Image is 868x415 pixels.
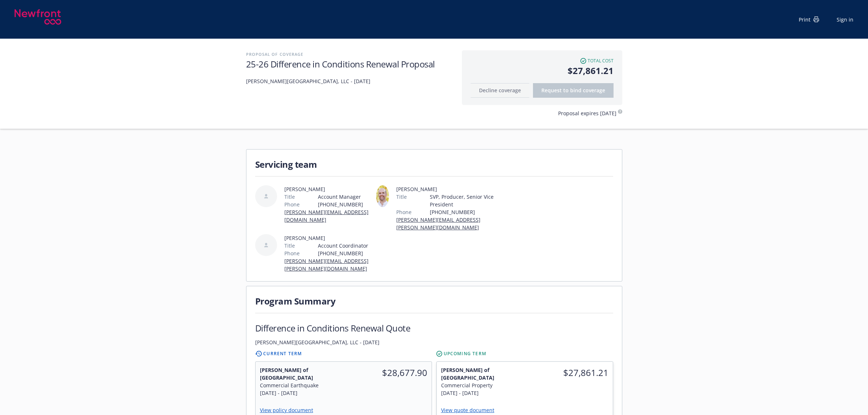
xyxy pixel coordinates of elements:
[246,50,455,58] h2: Proposal of coverage
[255,158,613,170] h1: Servicing team
[799,16,819,23] div: Print
[284,193,295,201] span: Title
[318,201,373,208] span: [PHONE_NUMBER]
[441,407,500,414] a: View quote document
[396,208,412,216] span: Phone
[284,234,373,242] span: [PERSON_NAME]
[444,350,487,357] span: Upcoming Term
[260,407,319,414] a: View policy document
[588,58,614,64] span: Total cost
[284,185,373,193] span: [PERSON_NAME]
[255,295,613,307] h1: Program Summary
[246,77,428,85] span: [PERSON_NAME][GEOGRAPHIC_DATA], LLC - [DATE]
[255,322,410,334] h1: Difference in Conditions Renewal Quote
[284,201,300,208] span: Phone
[318,242,373,249] span: Account Coordinator
[284,242,295,249] span: Title
[430,193,494,208] span: SVP, Producer, Senior Vice President
[260,389,339,397] div: [DATE] - [DATE]
[260,381,339,389] div: Commercial Earthquake
[533,83,614,98] button: Request to bindcoverage
[284,249,300,257] span: Phone
[376,185,389,207] img: employee photo
[471,64,614,77] span: $27,861.21
[348,366,427,379] span: $28,677.90
[558,109,616,117] span: Proposal expires [DATE]
[529,366,608,379] span: $27,861.21
[837,16,853,23] a: Sign in
[284,257,369,272] a: [PERSON_NAME][EMAIL_ADDRESS][PERSON_NAME][DOMAIN_NAME]
[318,193,373,201] span: Account Manager
[246,58,455,70] h1: 25-26 Difference in Conditions Renewal Proposal
[583,87,605,94] span: coverage
[541,87,605,94] span: Request to bind
[263,350,302,357] span: Current Term
[441,366,521,381] span: [PERSON_NAME] of [GEOGRAPHIC_DATA]
[284,209,369,223] a: [PERSON_NAME][EMAIL_ADDRESS][DOMAIN_NAME]
[441,381,521,389] div: Commercial Property
[260,366,339,381] span: [PERSON_NAME] of [GEOGRAPHIC_DATA]
[396,193,407,201] span: Title
[255,338,379,346] span: [PERSON_NAME][GEOGRAPHIC_DATA], LLC - [DATE]
[396,185,494,193] span: [PERSON_NAME]
[441,389,521,397] div: [DATE] - [DATE]
[471,83,529,98] button: Decline coverage
[430,208,494,216] span: [PHONE_NUMBER]
[318,249,373,257] span: [PHONE_NUMBER]
[396,216,480,231] a: [PERSON_NAME][EMAIL_ADDRESS][PERSON_NAME][DOMAIN_NAME]
[479,87,521,94] span: Decline coverage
